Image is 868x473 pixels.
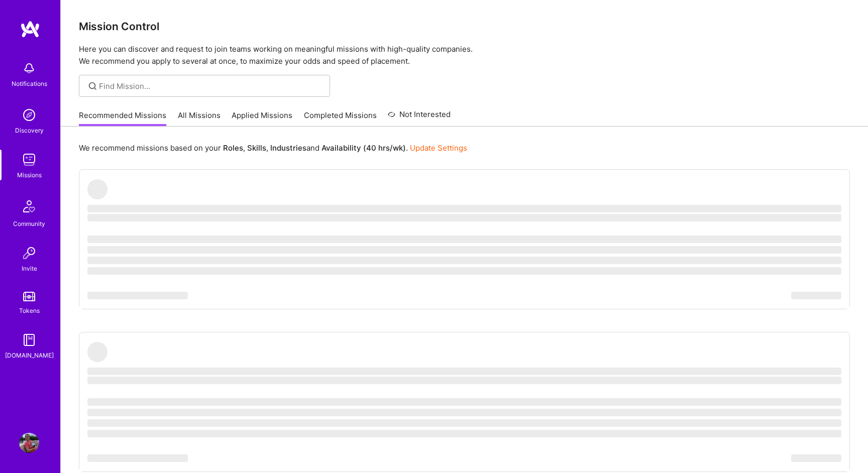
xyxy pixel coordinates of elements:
div: Invite [22,263,37,274]
p: We recommend missions based on your , , and . [79,143,467,153]
img: logo [20,20,40,38]
p: Here you can discover and request to join teams working on meaningful missions with high-quality ... [79,43,850,67]
div: [DOMAIN_NAME] [5,350,54,361]
div: Notifications [12,78,47,89]
div: Community [13,218,45,229]
div: Missions [17,170,42,180]
img: User Avatar [19,433,39,453]
a: User Avatar [17,433,42,453]
b: Skills [247,143,266,153]
b: Roles [223,143,243,153]
img: Invite [19,243,39,263]
div: Discovery [15,125,44,136]
h3: Mission Control [79,20,850,33]
a: Applied Missions [232,110,292,127]
div: Tokens [19,305,40,316]
a: Recommended Missions [79,110,166,127]
img: discovery [19,105,39,125]
a: Completed Missions [304,110,377,127]
img: guide book [19,330,39,350]
a: Update Settings [410,143,467,153]
i: icon SearchGrey [87,80,98,92]
img: teamwork [19,150,39,170]
b: Industries [270,143,306,153]
img: Community [17,194,41,218]
a: All Missions [178,110,221,127]
input: Find Mission... [99,81,322,91]
img: bell [19,58,39,78]
b: Availability (40 hrs/wk) [321,143,406,153]
a: Not Interested [388,108,451,127]
img: tokens [23,292,35,301]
